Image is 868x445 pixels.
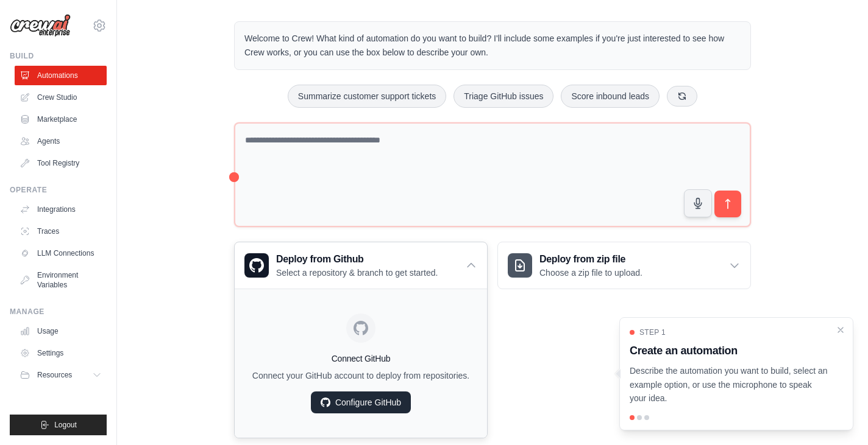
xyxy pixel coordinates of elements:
[10,185,107,195] div: Operate
[15,343,107,363] a: Settings
[807,387,868,445] iframe: Chat Widget
[15,222,107,241] a: Traces
[54,420,77,430] span: Logout
[630,364,828,405] p: Describe the automation you want to build, select an example option, or use the microphone to spe...
[15,365,107,385] button: Resources
[836,325,845,335] button: Close walkthrough
[276,267,438,279] p: Select a repository & branch to get started.
[539,252,642,267] h3: Deploy from zip file
[276,252,438,267] h3: Deploy from Github
[288,85,446,108] button: Summarize customer support tickets
[561,85,660,108] button: Score inbound leads
[244,32,741,60] p: Welcome to Crew! What kind of automation do you want to build? I'll include some examples if you'...
[15,88,107,107] a: Crew Studio
[37,370,72,380] span: Resources
[244,352,477,365] h4: Connect GitHub
[454,85,553,108] button: Triage GitHub issues
[630,342,828,359] h3: Create an automation
[244,370,477,382] p: Connect your GitHub account to deploy from repositories.
[15,265,107,295] a: Environment Variables
[15,131,107,151] a: Agents
[15,200,107,219] a: Integrations
[539,267,642,279] p: Choose a zip file to upload.
[639,328,666,337] span: Step 1
[15,244,107,263] a: LLM Connections
[311,391,411,413] a: Configure GitHub
[15,153,107,173] a: Tool Registry
[10,307,107,317] div: Manage
[10,415,107,435] button: Logout
[15,110,107,129] a: Marketplace
[10,14,71,37] img: Logo
[10,51,107,61] div: Build
[15,66,107,85] a: Automations
[15,321,107,341] a: Usage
